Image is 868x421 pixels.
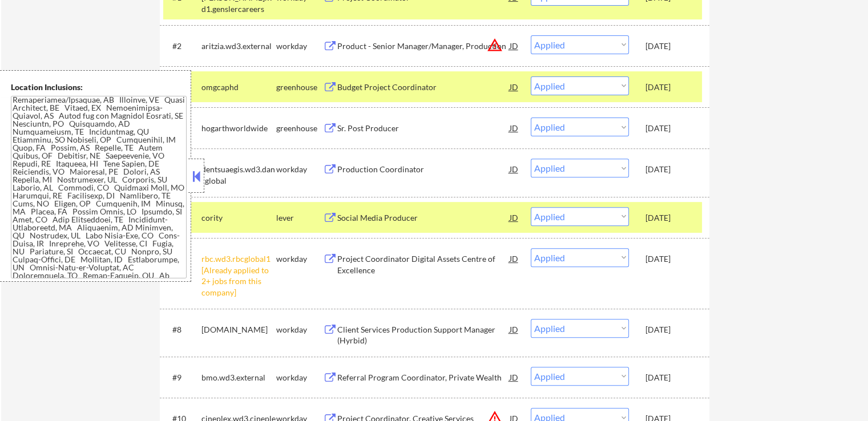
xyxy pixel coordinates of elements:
div: Referral Program Coordinator, Private Wealth [337,372,510,383]
div: bmo.wd3.external [201,372,276,383]
div: [DATE] [645,123,696,134]
div: workday [276,372,323,383]
div: workday [276,41,323,52]
div: lever [276,212,323,224]
div: [DATE] [645,253,696,265]
div: Social Media Producer [337,212,510,224]
div: Product - Senior Manager/Manager, Production [337,41,510,52]
div: JD [508,248,520,269]
div: [DATE] [645,82,696,93]
div: aritzia.wd3.external [201,41,276,52]
div: dentsuaegis.wd3.dan_global [201,164,276,186]
div: hogarthworldwide [201,123,276,134]
div: workday [276,324,323,335]
div: Budget Project Coordinator [337,82,510,93]
div: Location Inclusions: [11,82,187,93]
div: Sr. Post Producer [337,123,510,134]
div: JD [508,367,520,387]
div: [DATE] [645,212,696,224]
div: Client Services Production Support Manager (Hyrbid) [337,324,510,346]
div: JD [508,319,520,339]
button: warning_amber [487,37,503,53]
div: #9 [172,372,192,383]
div: workday [276,253,323,265]
div: JD [508,76,520,97]
div: #8 [172,324,192,335]
div: JD [508,159,520,179]
div: workday [276,164,323,175]
div: cority [201,212,276,224]
div: [DATE] [645,324,696,335]
div: [DATE] [645,164,696,175]
div: greenhouse [276,82,323,93]
div: JD [508,35,520,56]
div: omgcaphd [201,82,276,93]
div: JD [508,118,520,138]
div: rbc.wd3.rbcglobal1 [Already applied to 2+ jobs from this company] [201,253,276,298]
div: [DATE] [645,41,696,52]
div: JD [508,207,520,228]
div: Project Coordinator Digital Assets Centre of Excellence [337,253,510,276]
div: greenhouse [276,123,323,134]
div: #2 [172,41,192,52]
div: [DOMAIN_NAME] [201,324,276,335]
div: Production Coordinator [337,164,510,175]
div: [DATE] [645,372,696,383]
